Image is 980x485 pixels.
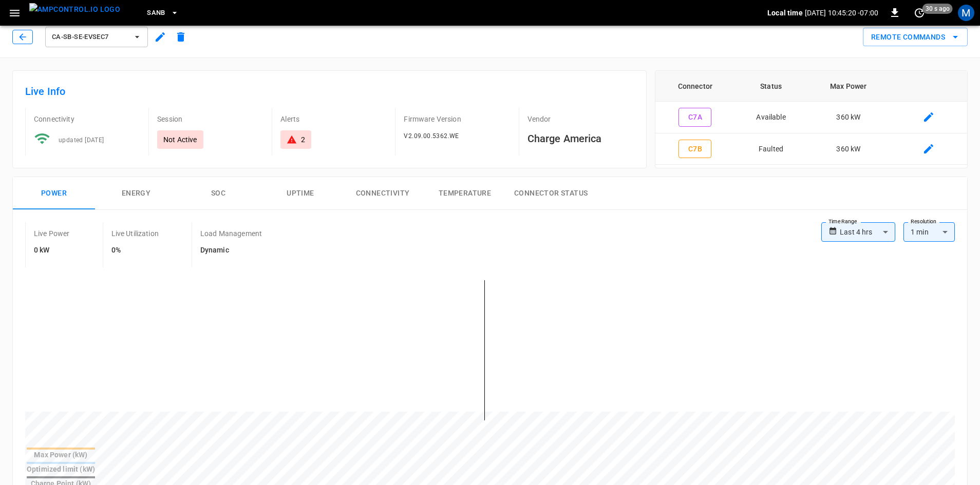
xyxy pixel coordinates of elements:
p: Firmware Version [404,114,510,124]
img: ampcontrol.io logo [29,3,120,16]
p: Live Utilization [111,228,159,239]
h6: 0 kW [34,245,70,256]
h6: Live Info [25,83,634,100]
td: 360 kW [807,133,890,165]
label: Time Range [828,218,857,226]
span: updated [DATE] [59,137,104,144]
span: 30 s ago [922,4,953,14]
button: SanB [143,3,183,23]
button: ca-sb-se-evseC7 [45,27,148,47]
button: Connector Status [506,177,596,210]
button: C7B [679,140,711,159]
th: Status [735,71,807,102]
th: Max Power [807,71,890,102]
p: Not Active [163,134,197,145]
p: Live Power [34,228,70,239]
span: SanB [147,7,165,19]
td: 360 kW [807,102,890,133]
td: Available [735,102,807,133]
table: connector table [655,71,967,165]
p: [DATE] 10:45:20 -07:00 [805,8,878,18]
button: set refresh interval [911,5,928,21]
p: Local time [767,8,803,18]
div: 1 min [903,222,955,242]
th: Connector [655,71,735,102]
h6: Dynamic [200,245,262,256]
button: Remote Commands [863,28,968,47]
p: Connectivity [34,114,140,124]
div: Last 4 hrs [840,222,895,242]
h6: Charge America [527,130,634,147]
button: Power [13,177,95,210]
p: Load Management [200,228,262,239]
label: Resolution [911,218,936,226]
td: Faulted [735,133,807,165]
div: remote commands options [863,28,968,47]
h6: 0% [111,245,159,256]
button: Connectivity [342,177,424,210]
button: C7A [679,108,711,127]
button: Energy [95,177,177,210]
button: Temperature [424,177,506,210]
p: Vendor [527,114,634,124]
div: profile-icon [958,5,974,21]
p: Session [157,114,263,124]
span: ca-sb-se-evseC7 [52,31,128,43]
span: V2.09.00.5362.WE [404,132,459,140]
button: SOC [177,177,259,210]
div: 2 [301,134,305,145]
p: Alerts [280,114,387,124]
button: Uptime [259,177,342,210]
